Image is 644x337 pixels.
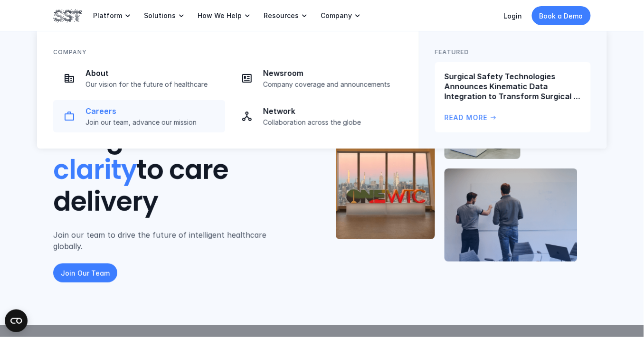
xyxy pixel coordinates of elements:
img: Briefcase icon [64,111,75,122]
p: Join our team, advance our mission [85,118,219,126]
a: Surgical Safety Technologies Announces Kinematic Data Integration to Transform Surgical Proficien... [435,62,591,132]
a: Company iconAboutOur vision for the future of healthcare [53,62,225,94]
a: Join Our Team [53,263,117,282]
a: Newspaper iconNewsroomCompany coverage and announcements [231,62,403,94]
span: truth and clarity [53,120,253,188]
p: How We Help [198,11,242,20]
button: Open CMP widget [5,309,28,332]
h1: Together we can bring to care delivery [53,90,298,218]
a: Book a Demo [532,6,591,25]
p: Surgical Safety Technologies Announces Kinematic Data Integration to Transform Surgical Proficien... [445,72,581,101]
img: One World Trade Center office with NYC skyline in the background [336,100,435,239]
p: Platform [93,11,122,20]
a: Network iconNetworkCollaboration across the globe [231,100,403,132]
p: About [85,68,219,78]
span: arrow_right_alt [490,114,497,122]
p: Company [53,47,87,56]
img: SST logo [53,8,82,24]
p: Network [263,106,397,116]
img: Newspaper icon [241,73,253,84]
p: Newsroom [263,68,397,78]
p: Resources [264,11,299,20]
p: Careers [85,106,219,116]
img: Company icon [64,73,75,84]
a: Briefcase iconCareersJoin our team, advance our mission [53,100,225,132]
p: Company coverage and announcements [263,80,397,88]
img: Network icon [241,111,253,122]
p: FEATURED [435,47,469,56]
p: Join Our Team [61,268,110,278]
p: Join our team to drive the future of intelligent healthcare globally. [53,229,298,252]
p: Book a Demo [540,11,583,21]
a: Login [504,12,522,20]
p: Company [321,11,352,20]
p: Collaboration across the globe [263,118,397,126]
p: Our vision for the future of healthcare [85,80,219,88]
p: Read More [445,112,488,123]
p: Solutions [144,11,176,20]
